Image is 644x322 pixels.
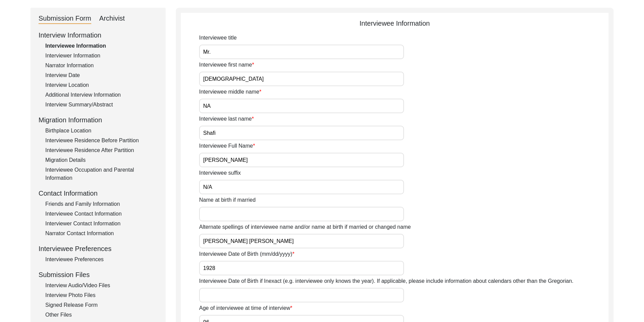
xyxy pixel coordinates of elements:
div: Interview Location [45,81,158,89]
div: Interviewee Occupation and Parental Information [45,166,158,182]
div: Narrator Contact Information [45,229,158,238]
div: Interview Date [45,71,158,79]
div: Interviewer Contact Information [45,220,158,228]
div: Interviewee Residence Before Partition [45,137,158,145]
div: Narrator Information [45,61,158,70]
div: Migration Details [45,156,158,164]
label: Interviewee middle name [199,88,261,96]
div: Interviewee Preferences [45,255,158,264]
div: Friends and Family Information [45,200,158,208]
div: Interviewee Information [45,42,158,50]
div: Interview Photo Files [45,291,158,299]
div: Interview Information [39,30,158,40]
label: Age of interviewee at time of interview [199,304,292,312]
div: Other Files [45,311,158,319]
div: Interviewee Information [181,18,609,28]
div: Migration Information [39,115,158,125]
div: Interviewee Residence After Partition [45,146,158,154]
div: Additional Interview Information [45,91,158,99]
div: Archivist [99,13,125,24]
div: Interview Summary/Abstract [45,101,158,109]
div: Submission Files [39,270,158,280]
label: Interviewee title [199,34,237,42]
div: Interviewer Information [45,52,158,60]
div: Interviewee Contact Information [45,210,158,218]
label: Interviewee first name [199,61,254,69]
div: Contact Information [39,188,158,198]
div: Submission Form [39,13,91,24]
label: Alternate spellings of interviewee name and/or name at birth if married or changed name [199,223,411,231]
label: Interviewee Date of Birth (mm/dd/yyyy) [199,250,294,258]
label: Name at birth if married [199,196,256,204]
div: Interviewee Preferences [39,244,158,254]
label: Interviewee Full Name [199,142,255,150]
div: Birthplace Location [45,127,158,135]
label: Interviewee suffix [199,169,241,177]
div: Signed Release Form [45,301,158,309]
div: Interview Audio/Video Files [45,281,158,290]
label: Interviewee Date of Birth if Inexact (e.g. interviewee only knows the year). If applicable, pleas... [199,277,573,285]
label: Interviewee last name [199,115,254,123]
